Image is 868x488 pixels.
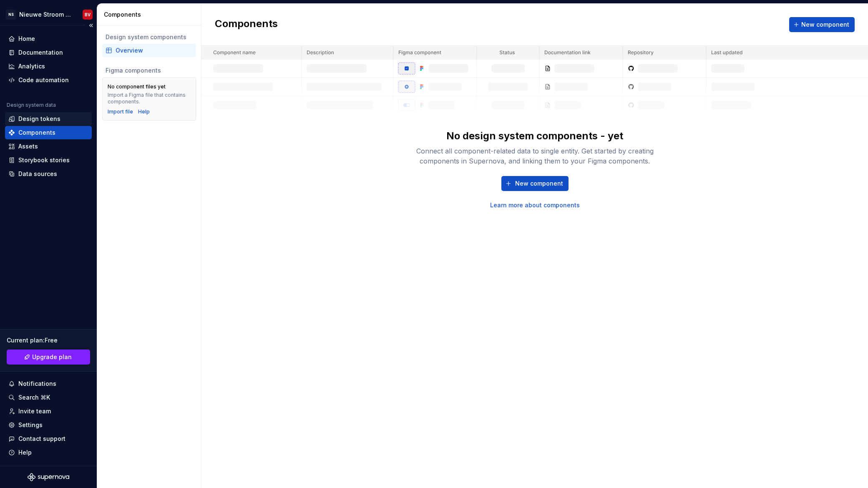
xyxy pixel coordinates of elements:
div: Search ⌘K [18,393,50,402]
div: Notifications [18,380,56,388]
div: Nieuwe Stroom Design System [19,10,73,19]
div: Settings [18,421,43,429]
button: Help [5,446,92,459]
a: Documentation [5,46,92,59]
div: Overview [116,46,193,55]
div: Help [18,448,32,457]
span: New component [515,179,563,188]
div: Components [104,10,198,19]
a: Design tokens [5,112,92,126]
a: Components [5,126,92,139]
div: Documentation [18,48,63,57]
div: Invite team [18,407,51,415]
a: Settings [5,418,92,432]
a: Learn more about components [490,201,580,209]
button: New component [501,176,569,191]
div: Import a Figma file that contains components. [108,92,191,105]
a: Assets [5,140,92,153]
div: Storybook stories [18,156,70,164]
div: BV [85,11,91,18]
a: Data sources [5,167,92,181]
a: Home [5,32,92,45]
div: NS [6,10,16,20]
button: Collapse sidebar [85,20,97,31]
div: No design system components - yet [446,129,623,143]
a: Code automation [5,73,92,87]
a: Help [138,108,150,115]
span: New component [801,20,849,29]
div: Design system data [7,102,56,108]
div: Connect all component-related data to single entity. Get started by creating components in Supern... [401,146,668,166]
div: Analytics [18,62,45,70]
div: Components [18,128,55,137]
h2: Components [215,17,278,32]
a: Overview [102,44,196,57]
div: Code automation [18,76,69,84]
div: Assets [18,142,38,151]
button: New component [789,17,855,32]
div: Home [18,35,35,43]
button: NSNieuwe Stroom Design SystemBV [2,5,95,23]
div: Design tokens [18,115,60,123]
div: Design system components [106,33,193,41]
svg: Supernova Logo [28,473,69,481]
span: Upgrade plan [32,353,72,361]
a: Analytics [5,60,92,73]
div: Data sources [18,170,57,178]
a: Upgrade plan [7,350,90,365]
div: Figma components [106,66,193,75]
a: Invite team [5,405,92,418]
div: No component files yet [108,83,166,90]
a: Storybook stories [5,153,92,167]
div: Current plan : Free [7,336,90,345]
button: Notifications [5,377,92,390]
button: Import file [108,108,133,115]
div: Contact support [18,435,65,443]
button: Contact support [5,432,92,445]
button: Search ⌘K [5,391,92,404]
